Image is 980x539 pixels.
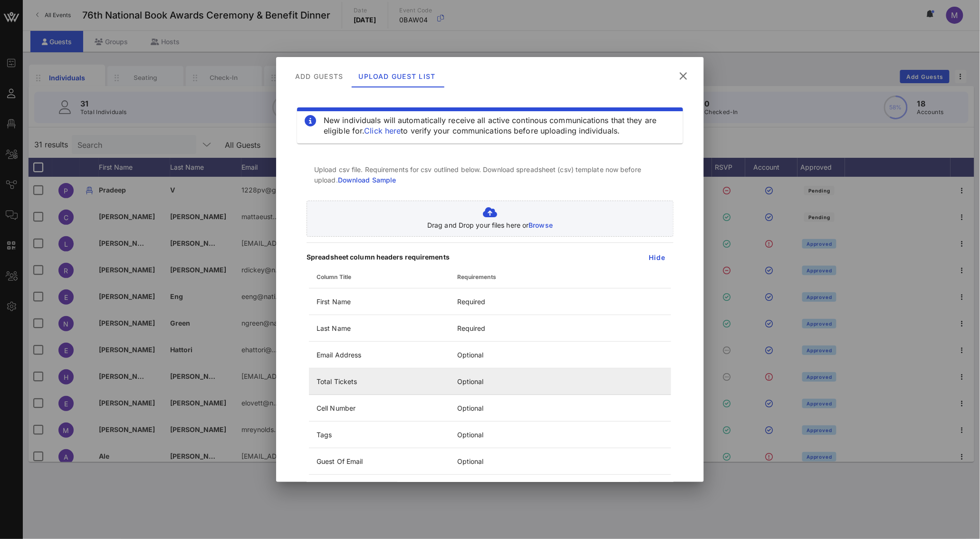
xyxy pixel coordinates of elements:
td: Optional [450,422,671,448]
p: Upload csv file. Requirements for csv outlined below. Download spreadsheet (csv) template now bef... [314,164,666,185]
th: Requirements [450,266,671,289]
span: Browse [528,221,553,229]
th: Column Title [309,266,450,289]
td: Required [450,315,671,342]
td: First Name [309,289,450,315]
div: Add Guests [288,65,351,87]
td: Optional [450,342,671,368]
a: Click here [364,126,401,135]
p: Spreadsheet column headers requirements [307,252,450,262]
a: Download Sample [338,176,396,184]
td: Required [450,289,671,315]
td: Total Tickets [309,368,450,395]
td: Reference [309,475,450,501]
td: Guest Of Email [309,448,450,475]
td: Not Supported With Floorplan [450,475,671,501]
p: Drag and Drop your files here or [427,220,553,231]
td: Tags [309,422,450,448]
span: Hide [648,253,666,261]
td: Optional [450,395,671,422]
td: Last Name [309,315,450,342]
div: New individuals will automatically receive all active continous communications that they are elig... [324,115,675,136]
td: Optional [450,448,671,475]
td: Cell Number [309,395,450,422]
td: Email Address [309,342,450,368]
div: Upload Guest List [351,65,443,87]
td: Optional [450,368,671,395]
button: Hide [641,249,673,266]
